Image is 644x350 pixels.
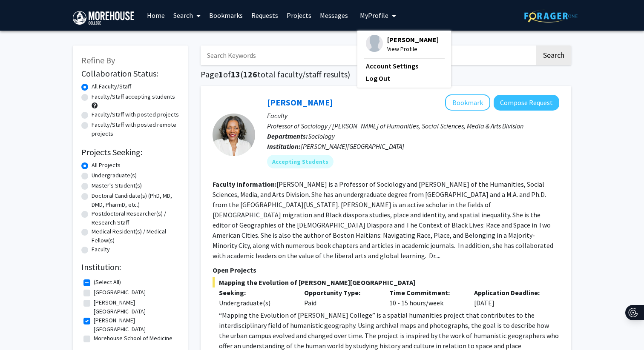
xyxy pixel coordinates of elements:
[92,110,179,119] label: Faculty/Staff with posted projects
[267,121,559,131] p: Professor of Sociology / [PERSON_NAME] of Humanities, Social Sciences, Media & Arts Division
[366,35,439,54] div: Profile Picture[PERSON_NAME]View Profile
[94,316,177,334] label: [PERSON_NAME][GEOGRAPHIC_DATA]
[213,277,559,287] span: Mapping the Evolution of [PERSON_NAME][GEOGRAPHIC_DATA]
[316,0,352,30] a: Messages
[536,46,571,65] button: Search
[267,142,301,151] b: Institution:
[201,46,535,65] input: Search Keywords
[92,82,131,91] label: All Faculty/Staff
[298,287,383,308] div: Paid
[94,334,172,343] label: Morehouse School of Medicine
[218,69,223,80] span: 1
[366,35,383,52] img: Profile Picture
[282,0,316,30] a: Projects
[267,97,333,108] a: [PERSON_NAME]
[494,95,559,111] button: Compose Request to Regine O. Jackson
[81,147,179,157] h2: Projects Seeking:
[92,227,179,245] label: Medical Resident(s) / Medical Fellow(s)
[389,287,462,298] p: Time Commitment:
[81,55,115,65] span: Refine By
[247,0,282,30] a: Requests
[92,120,179,138] label: Faculty/Staff with posted remote projects
[92,191,179,209] label: Doctoral Candidate(s) (PhD, MD, DMD, PharmD, etc.)
[201,69,571,80] h1: Page of ( total faculty/staff results)
[366,73,443,83] a: Log Out
[92,171,137,180] label: Undergraduate(s)
[92,209,179,227] label: Postdoctoral Researcher(s) / Research Staff
[474,287,546,298] p: Application Deadline:
[304,287,377,298] p: Opportunity Type:
[213,180,276,188] b: Faculty Information:
[94,288,146,297] label: [GEOGRAPHIC_DATA]
[267,132,308,140] b: Departments:
[169,0,205,30] a: Search
[92,245,110,254] label: Faculty
[383,287,468,308] div: 10 - 15 hours/week
[94,298,177,316] label: [PERSON_NAME][GEOGRAPHIC_DATA]
[468,287,553,308] div: [DATE]
[213,180,553,260] fg-read-more: [PERSON_NAME] is a Professor of Sociology and [PERSON_NAME] of the Humanities, Social Sciences, M...
[219,298,291,308] div: Undergraduate(s)
[6,312,36,344] iframe: Chat
[360,11,388,20] span: My Profile
[219,287,291,298] p: Seeking:
[205,0,247,30] a: Bookmarks
[366,61,443,71] a: Account Settings
[92,92,175,101] label: Faculty/Staff accepting students
[81,68,179,79] h2: Collaboration Status:
[92,161,121,170] label: All Projects
[94,278,121,287] label: (Select All)
[231,69,240,80] span: 13
[213,265,559,275] p: Open Projects
[73,11,134,25] img: Morehouse College Logo
[81,262,179,272] h2: Institution:
[524,9,578,23] img: ForagerOne Logo
[301,142,404,151] span: [PERSON_NAME][GEOGRAPHIC_DATA]
[267,111,559,121] p: Faculty
[143,0,169,30] a: Home
[92,181,142,190] label: Master's Student(s)
[387,35,439,44] span: [PERSON_NAME]
[243,69,257,80] span: 126
[267,155,333,168] mat-chip: Accepting Students
[308,132,335,140] span: Sociology
[387,44,439,54] span: View Profile
[445,94,490,111] button: Add Regine O. Jackson to Bookmarks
